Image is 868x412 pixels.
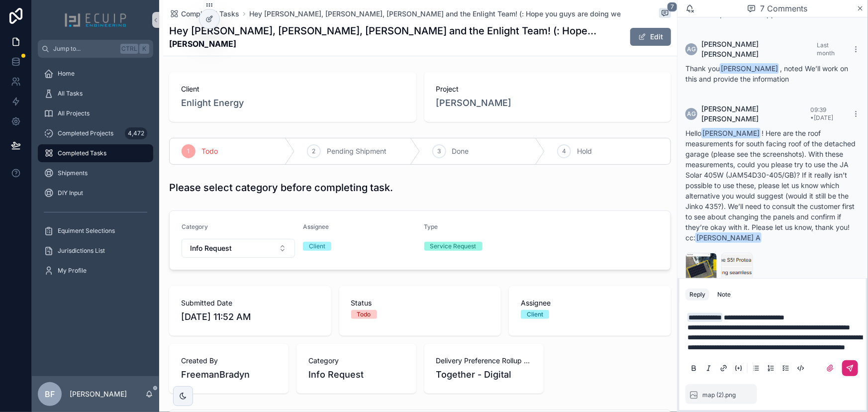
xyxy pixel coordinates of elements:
[685,289,709,301] button: Reply
[181,96,244,110] a: Enlight Energy
[630,28,671,46] button: Edit
[702,391,736,399] span: map (2).png
[38,184,153,202] a: DIY Input
[760,2,807,14] span: 7 Comments
[125,127,147,139] div: 4,472
[695,232,762,243] span: [PERSON_NAME] A
[436,356,532,366] span: Delivery Preference Rollup (from Design projects)
[430,242,477,251] div: Service Request
[169,181,393,195] h1: Please select category before completing task.
[701,104,810,124] span: [PERSON_NAME] [PERSON_NAME]
[38,65,153,83] a: Home
[38,104,153,122] a: All Projects
[327,146,386,156] span: Pending Shipment
[58,109,90,117] span: All Projects
[120,44,138,54] span: Ctrl
[38,242,153,260] a: Jurisdictions List
[45,388,55,400] span: BF
[58,247,105,255] span: Jurisdictions List
[249,9,621,19] a: Hey [PERSON_NAME], [PERSON_NAME], [PERSON_NAME] and the Enlight Team! (: Hope you guys are doing we
[685,128,860,243] p: Hello ! Here are the roof measurements for south facing roof of the detached garage (please see t...
[38,222,153,240] a: Equiment Selections
[58,149,106,157] span: Completed Tasks
[181,84,404,94] span: Client
[436,368,532,382] span: Together - Digital
[659,8,671,20] button: 7
[720,63,779,74] span: [PERSON_NAME]
[713,289,735,301] button: Note
[577,146,592,156] span: Hold
[169,24,596,38] h1: Hey [PERSON_NAME], [PERSON_NAME], [PERSON_NAME] and the Enlight Team! (: Hope you guys are doing we
[687,45,696,53] span: AG
[169,9,239,19] a: Completed Tasks
[521,298,659,308] span: Assignee
[58,90,83,98] span: All Tasks
[436,84,660,94] span: Project
[38,85,153,103] a: All Tasks
[169,38,596,50] strong: [PERSON_NAME]
[140,45,148,53] span: K
[190,243,232,253] span: Info Request
[717,291,731,299] div: Note
[181,9,239,19] span: Completed Tasks
[312,147,315,155] span: 2
[70,389,127,399] p: [PERSON_NAME]
[308,356,404,366] span: Category
[181,298,319,308] span: Submitted Date
[201,146,218,156] span: Todo
[188,147,190,155] span: 1
[424,223,438,230] span: Type
[527,310,543,319] div: Client
[32,58,159,293] div: scrollable content
[38,262,153,280] a: My Profile
[38,144,153,162] a: Completed Tasks
[810,106,833,121] span: 09:39 • [DATE]
[351,298,489,308] span: Status
[181,368,277,382] span: FreemanBradyn
[701,39,817,59] span: [PERSON_NAME] [PERSON_NAME]
[38,40,153,58] button: Jump to...CtrlK
[437,147,441,155] span: 3
[58,189,83,197] span: DIY Input
[58,70,75,78] span: Home
[667,2,677,12] span: 7
[58,169,88,177] span: Shipments
[58,227,115,235] span: Equiment Selections
[701,128,761,138] span: [PERSON_NAME]
[64,12,127,28] img: App logo
[53,45,116,53] span: Jump to...
[58,129,113,137] span: Completed Projects
[685,63,860,84] p: Thank you , noted We’ll work on this and provide the information
[181,310,319,324] span: [DATE] 11:52 AM
[38,124,153,142] a: Completed Projects4,472
[308,368,364,382] span: Info Request
[309,242,325,251] div: Client
[436,96,512,110] a: [PERSON_NAME]
[357,310,371,319] div: Todo
[562,147,566,155] span: 4
[38,164,153,182] a: Shipments
[303,223,329,230] span: Assignee
[452,146,469,156] span: Done
[182,223,208,230] span: Category
[181,356,277,366] span: Created By
[817,41,835,57] span: Last month
[182,239,295,258] button: Select Button
[687,110,696,118] span: AG
[58,267,87,275] span: My Profile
